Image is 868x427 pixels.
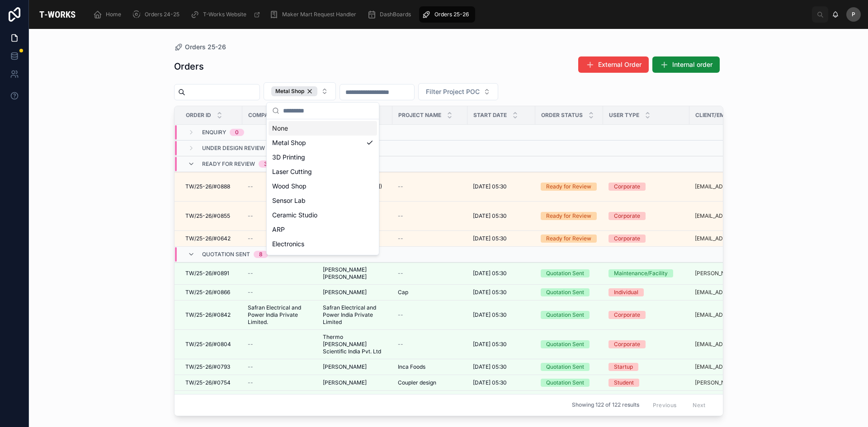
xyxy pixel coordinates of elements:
[248,212,312,220] a: --
[695,212,775,220] a: [EMAIL_ADDRESS][DOMAIN_NAME]
[323,333,387,355] a: Thermo [PERSON_NAME] Scientific India Pvt. Ltd
[578,56,649,73] button: External Order
[614,235,640,243] div: Corporate
[609,212,684,220] a: Corporate
[609,363,684,371] a: Startup
[398,311,462,319] a: --
[398,212,403,220] span: --
[398,363,425,371] span: Inca Foods
[106,11,121,18] span: Home
[174,42,226,52] a: Orders 25-26
[269,121,377,136] div: None
[248,341,312,348] a: --
[271,86,317,96] div: Metal Shop
[614,311,640,319] div: Corporate
[248,112,294,119] span: Company Name
[248,235,253,242] span: --
[473,270,530,277] a: [DATE] 05:30
[185,42,226,52] span: Orders 25-26
[269,164,377,179] div: Laser Cutting
[185,379,237,386] a: TW/25-26/#0754
[248,212,253,220] span: --
[269,222,377,237] div: ARP
[259,251,263,258] div: 8
[695,112,764,119] span: Client/Employee Email
[323,289,387,296] a: [PERSON_NAME]
[473,289,507,296] span: [DATE] 05:30
[185,183,237,190] a: TW/25-26/#0888
[185,311,237,319] a: TW/25-26/#0842
[695,363,775,371] a: [EMAIL_ADDRESS][DOMAIN_NAME]
[36,7,79,22] img: App logo
[185,235,237,242] a: TW/25-26/#0642
[614,212,640,220] div: Corporate
[248,235,312,242] a: --
[609,112,639,119] span: User Type
[614,288,638,296] div: Individual
[248,379,312,386] a: --
[185,212,237,220] a: TW/25-26/#0855
[541,269,598,277] a: Quotation Sent
[202,251,250,258] span: Quotation Sent
[695,341,775,348] a: [EMAIL_ADDRESS][DOMAIN_NAME]
[271,86,317,96] button: Unselect METAL_SHOP
[248,379,253,386] span: --
[269,136,377,150] div: Metal Shop
[248,270,253,277] span: --
[852,11,855,18] span: P
[546,183,591,191] div: Ready for Review
[434,11,469,18] span: Orders 25-26
[364,6,417,23] a: DashBoards
[398,235,403,242] span: --
[418,83,498,100] button: Select Button
[546,311,584,319] div: Quotation Sent
[473,289,530,296] a: [DATE] 05:30
[398,341,403,348] span: --
[380,11,411,18] span: DashBoards
[248,304,312,326] a: Safran Electrical and Power India Private Limited.
[398,363,462,371] a: Inca Foods
[248,289,312,296] a: --
[185,183,230,190] span: TW/25-26/#0888
[269,150,377,164] div: 3D Printing
[473,341,530,348] a: [DATE] 05:30
[541,379,598,387] a: Quotation Sent
[248,363,312,371] a: --
[248,270,312,277] a: --
[398,235,462,242] a: --
[614,183,640,191] div: Corporate
[323,304,387,326] span: Safran Electrical and Power India Private Limited
[473,379,507,386] span: [DATE] 05:30
[473,363,530,371] a: [DATE] 05:30
[546,269,584,277] div: Quotation Sent
[609,379,684,387] a: Student
[609,235,684,243] a: Corporate
[185,235,231,242] span: TW/25-26/#0642
[269,237,377,251] div: Electronics
[185,341,237,348] a: TW/25-26/#0804
[473,341,507,348] span: [DATE] 05:30
[473,183,530,190] a: [DATE] 05:30
[398,270,462,277] a: --
[546,363,584,371] div: Quotation Sent
[473,235,530,242] a: [DATE] 05:30
[269,251,377,266] div: Textile
[264,82,336,100] button: Select Button
[323,266,387,281] a: [PERSON_NAME] [PERSON_NAME]
[248,289,253,296] span: --
[695,183,775,190] a: [EMAIL_ADDRESS]
[145,11,179,18] span: Orders 24-25
[473,363,507,371] span: [DATE] 05:30
[202,160,255,168] span: Ready for Review
[323,363,367,371] span: [PERSON_NAME]
[248,341,253,348] span: --
[248,363,253,371] span: --
[323,363,387,371] a: [PERSON_NAME]
[541,340,598,348] a: Quotation Sent
[186,112,211,119] span: Order ID
[473,311,530,319] a: [DATE] 05:30
[609,288,684,296] a: Individual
